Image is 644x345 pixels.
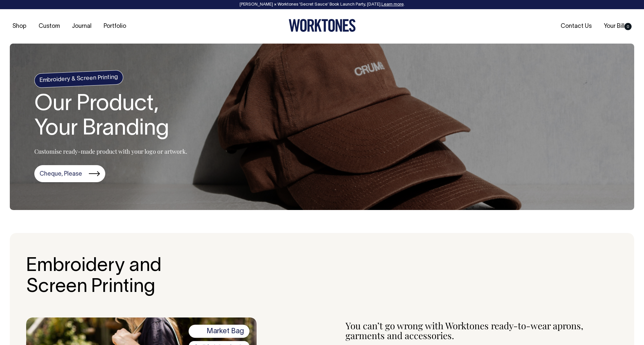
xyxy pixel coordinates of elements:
[101,21,129,32] a: Portfolio
[558,21,594,32] a: Contact Us
[26,256,214,298] h2: Embroidery and Screen Printing
[601,21,634,32] a: Your Bill0
[36,21,62,32] a: Custom
[189,325,249,338] span: Market Bag
[346,321,618,341] p: You can’t go wrong with Worktones ready-to-wear aprons, garments and accessories.
[34,70,124,88] h4: Embroidery & Screen Printing
[381,3,404,7] a: Learn more
[7,2,637,7] div: [PERSON_NAME] × Worktones ‘Secret Sauce’ Book Launch Party, [DATE]. .
[34,147,187,155] p: Customise ready-made product with your logo or artwork.
[69,21,94,32] a: Journal
[34,92,187,142] h1: Our Product, Your Branding
[624,23,632,30] span: 0
[10,21,29,32] a: Shop
[34,165,105,182] a: Cheque, Please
